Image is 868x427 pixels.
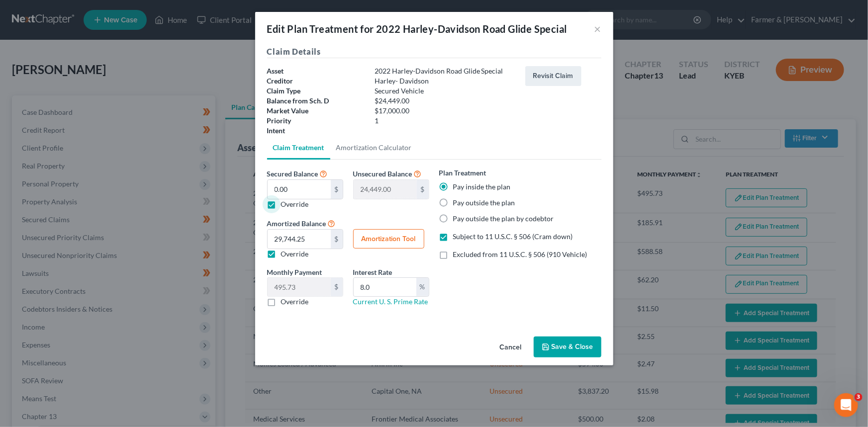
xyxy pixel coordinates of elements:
a: Amortization Calculator [330,136,418,160]
span: Unsecured Balance [353,170,412,178]
div: $17,000.00 [370,106,520,116]
label: Interest Rate [353,267,392,277]
div: Harley- Davidson [370,76,520,86]
input: 0.00 [354,278,416,297]
label: Override [281,249,309,259]
div: $ [417,180,429,199]
label: Override [281,199,309,209]
div: Edit Plan Treatment for 2022 Harley-Davidson Road Glide Special [267,22,567,36]
div: $ [331,180,343,199]
div: Intent [262,126,370,136]
label: Pay outside the plan [453,198,515,208]
span: Secured Balance [267,170,318,178]
div: 1 [370,116,520,126]
input: 0.00 [268,180,331,199]
label: Pay outside the plan by codebtor [453,214,554,224]
span: Excluded from 11 U.S.C. § 506 (910 Vehicle) [453,250,587,258]
iframe: Intercom live chat [834,393,858,417]
label: Pay inside the plan [453,182,511,192]
button: Cancel [492,338,530,357]
div: Asset [262,66,370,76]
button: × [594,23,601,35]
input: 0.00 [354,180,417,199]
input: 0.00 [268,230,331,249]
span: Subject to 11 U.S.C. § 506 (Cram down) [453,232,573,241]
button: Save & Close [534,337,601,357]
button: Revisit Claim [525,66,581,86]
a: Current U. S. Prime Rate [353,297,428,306]
div: Priority [262,116,370,126]
button: Amortization Tool [353,229,424,249]
div: $ [331,278,343,297]
div: Market Value [262,106,370,116]
div: Claim Type [262,86,370,96]
div: Creditor [262,76,370,86]
div: $24,449.00 [370,96,520,106]
label: Override [281,297,309,307]
div: 2022 Harley-Davidson Road Glide Special [370,66,520,76]
input: 0.00 [268,278,331,297]
div: % [416,278,429,297]
label: Plan Treatment [439,168,486,178]
span: 3 [855,393,863,401]
a: Claim Treatment [267,136,330,160]
label: Monthly Payment [267,267,322,277]
h5: Claim Details [267,46,601,58]
div: Secured Vehicle [370,86,520,96]
div: Balance from Sch. D [262,96,370,106]
span: Amortized Balance [267,219,326,228]
div: $ [331,230,343,249]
